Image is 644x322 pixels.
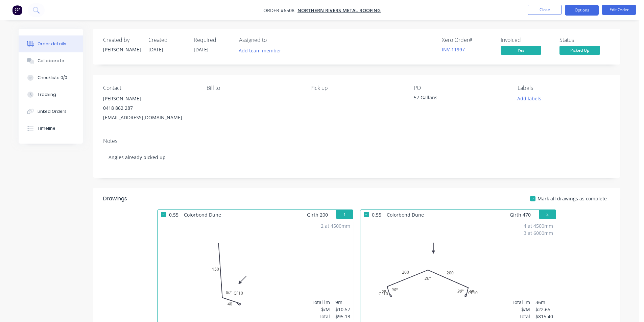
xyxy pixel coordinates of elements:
[103,94,196,122] div: [PERSON_NAME]0418 862 287[EMAIL_ADDRESS][DOMAIN_NAME]
[19,120,83,137] button: Timeline
[38,75,67,81] div: Checklists 0/0
[207,85,299,91] div: Bill to
[514,94,545,103] button: Add labels
[307,210,328,220] span: Girth 200
[335,313,350,320] div: $95.13
[148,37,186,43] div: Created
[414,85,506,91] div: PO
[103,103,196,113] div: 0418 862 287
[38,92,56,98] div: Tracking
[510,210,531,220] span: Girth 470
[148,46,163,53] span: [DATE]
[559,46,600,54] span: Picked Up
[310,85,403,91] div: Pick up
[512,313,530,320] div: Total
[384,210,427,220] span: Colorbond Dune
[239,37,307,43] div: Assigned to
[103,195,127,203] div: Drawings
[239,46,285,55] button: Add team member
[501,46,541,54] span: Yes
[38,125,55,131] div: Timeline
[528,5,562,15] button: Close
[336,210,353,219] button: 1
[19,52,83,69] button: Collaborate
[535,299,553,306] div: 36m
[235,46,285,55] button: Add team member
[103,113,196,122] div: [EMAIL_ADDRESS][DOMAIN_NAME]
[263,7,297,14] span: Order #6508 -
[103,138,610,144] div: Notes
[297,7,381,14] a: Northern Rivers Metal Roofing
[538,195,607,202] span: Mark all drawings as complete
[103,94,196,103] div: [PERSON_NAME]
[103,37,140,43] div: Created by
[19,86,83,103] button: Tracking
[335,299,350,306] div: 9m
[321,222,350,229] div: 2 at 4500mm
[312,299,330,306] div: Total lm
[312,306,330,313] div: $/M
[312,313,330,320] div: Total
[442,46,465,53] a: INV-11997
[524,229,553,237] div: 3 at 6000mm
[103,147,610,168] div: Angles already picked up
[194,37,231,43] div: Required
[103,85,196,91] div: Contact
[559,37,610,43] div: Status
[181,210,224,220] span: Colorbond Dune
[335,306,350,313] div: $10.57
[524,222,553,229] div: 4 at 4500mm
[414,94,498,103] div: 57 Gallans
[518,85,610,91] div: Labels
[512,306,530,313] div: $/M
[166,210,181,220] span: 0.55
[442,37,493,43] div: Xero Order #
[369,210,384,220] span: 0.55
[559,46,600,56] button: Picked Up
[38,108,67,115] div: Linked Orders
[38,58,64,64] div: Collaborate
[19,103,83,120] button: Linked Orders
[539,210,556,219] button: 2
[19,69,83,86] button: Checklists 0/0
[501,37,551,43] div: Invoiced
[602,5,636,15] button: Edit Order
[535,313,553,320] div: $815.40
[38,41,66,47] div: Order details
[103,46,140,53] div: [PERSON_NAME]
[565,5,599,16] button: Options
[535,306,553,313] div: $22.65
[194,46,209,53] span: [DATE]
[12,5,22,15] img: Factory
[512,299,530,306] div: Total lm
[19,35,83,52] button: Order details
